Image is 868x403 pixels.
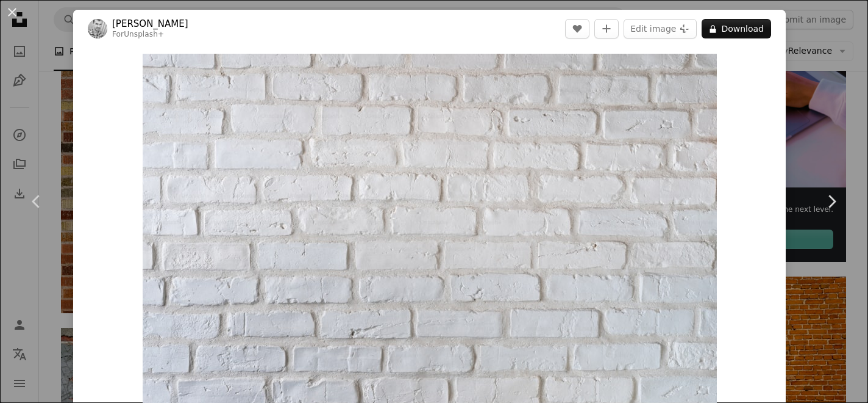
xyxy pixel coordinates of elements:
[594,19,619,38] button: Add to Collection
[795,143,868,260] a: Next
[112,30,188,40] div: For
[112,18,188,30] a: [PERSON_NAME]
[565,19,589,38] button: Like
[88,19,107,38] img: Go to Georgi Kalaydzhiev's profile
[702,19,771,38] button: Download
[624,19,697,38] button: Edit image
[124,30,164,38] a: Unsplash+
